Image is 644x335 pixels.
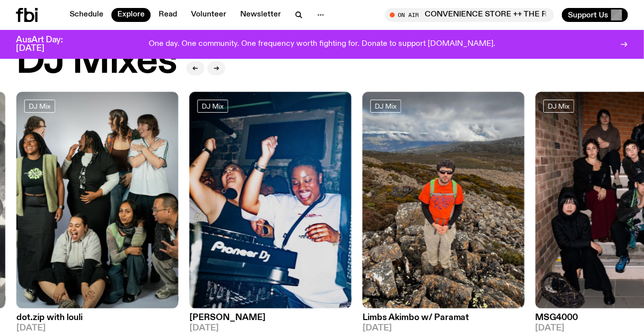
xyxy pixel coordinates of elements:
p: One day. One community. One frequency worth fighting for. Donate to support [DOMAIN_NAME]. [149,40,495,49]
button: On AirCONVENIENCE STORE ++ THE RIONS x [DATE] Arvos [385,8,554,22]
span: DJ Mix [375,102,397,110]
span: [DATE] [189,324,352,333]
a: Read [153,8,183,22]
a: DJ Mix [370,100,401,113]
a: DJ Mix [544,100,574,113]
span: DJ Mix [29,102,51,110]
span: DJ Mix [202,102,224,110]
span: [DATE] [363,324,525,333]
h3: dot.zip with louli [16,314,179,322]
h3: [PERSON_NAME] [189,314,352,322]
h3: Limbs Akimbo w/ Paramat [363,314,525,322]
h3: AusArt Day: [DATE] [16,36,80,53]
a: [PERSON_NAME][DATE] [189,309,352,333]
a: Newsletter [234,8,287,22]
button: Support Us [562,8,628,22]
span: [DATE] [16,324,179,333]
a: dot.zip with louli[DATE] [16,309,179,333]
a: Limbs Akimbo w/ Paramat[DATE] [363,309,525,333]
a: DJ Mix [197,100,228,113]
span: DJ Mix [548,102,570,110]
span: Support Us [568,10,608,19]
a: Schedule [64,8,109,22]
h2: DJ Mixes [16,43,177,81]
a: DJ Mix [24,100,55,113]
a: Volunteer [185,8,232,22]
a: Explore [111,8,151,22]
